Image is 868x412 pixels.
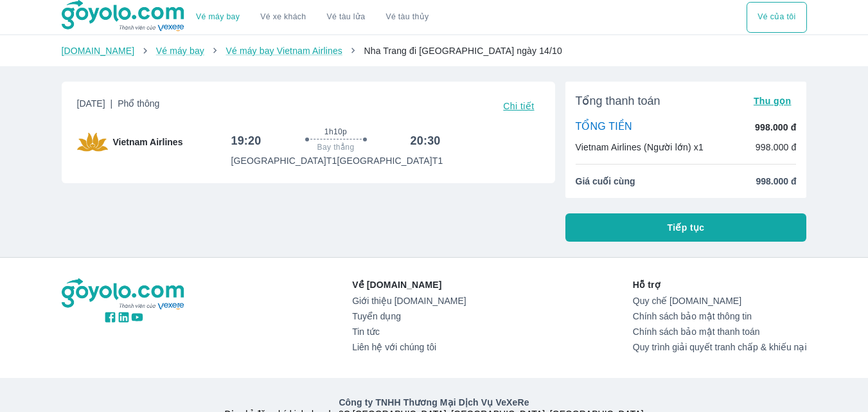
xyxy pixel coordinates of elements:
[64,396,804,409] p: Công ty TNHH Thương Mại Dịch Vụ VeXeRe
[498,97,539,115] button: Chi tiết
[633,311,807,321] a: Chính sách bảo mật thông tin
[62,46,135,56] a: [DOMAIN_NAME]
[231,154,337,167] p: [GEOGRAPHIC_DATA] T1
[755,121,796,134] p: 998.000 đ
[324,127,347,137] span: 1h10p
[576,120,632,134] p: TỔNG TIỀN
[62,44,807,57] nav: breadcrumb
[633,296,807,306] a: Quy chế [DOMAIN_NAME]
[375,2,439,33] button: Vé tàu thủy
[352,327,466,337] a: Tin tức
[565,213,807,242] button: Tiếp tục
[186,2,439,33] div: choose transportation mode
[756,141,797,154] p: 998.000 đ
[352,278,466,291] p: Về [DOMAIN_NAME]
[748,92,797,110] button: Thu gọn
[364,46,562,56] span: Nha Trang đi [GEOGRAPHIC_DATA] ngày 14/10
[113,136,183,148] span: Vietnam Airlines
[118,98,159,109] span: Phổ thông
[352,342,466,352] a: Liên hệ với chúng tôi
[756,175,796,188] span: 998.000 đ
[576,93,660,109] span: Tổng thanh toán
[77,97,160,115] span: [DATE]
[576,175,635,188] span: Giá cuối cùng
[747,2,806,33] button: Vé của tôi
[196,12,240,22] a: Vé máy bay
[668,221,705,234] span: Tiếp tục
[226,46,342,56] a: Vé máy bay Vietnam Airlines
[576,141,704,154] p: Vietnam Airlines (Người lớn) x1
[747,2,806,33] div: choose transportation mode
[352,311,466,321] a: Tuyển dụng
[62,278,186,310] img: logo
[633,342,807,352] a: Quy trình giải quyết tranh chấp & khiếu nại
[411,133,441,148] h6: 20:30
[317,2,376,33] a: Vé tàu lửa
[231,133,261,148] h6: 19:20
[111,98,113,109] span: |
[503,101,534,111] span: Chi tiết
[260,12,306,22] a: Vé xe khách
[317,142,355,152] span: Bay thẳng
[633,278,807,291] p: Hỗ trợ
[156,46,204,56] a: Vé máy bay
[633,327,807,337] a: Chính sách bảo mật thanh toán
[337,154,443,167] p: [GEOGRAPHIC_DATA] T1
[754,96,792,106] span: Thu gọn
[352,296,466,306] a: Giới thiệu [DOMAIN_NAME]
